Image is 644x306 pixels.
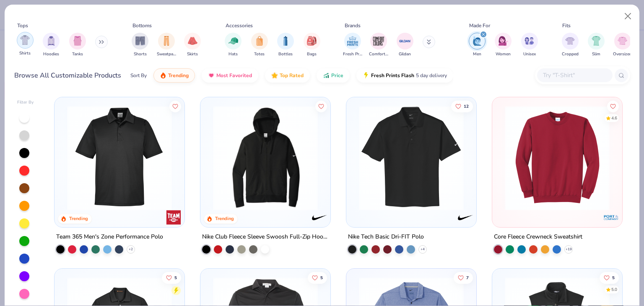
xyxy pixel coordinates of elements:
span: 5 [612,275,615,280]
div: filter for Hats [225,33,241,57]
div: filter for Skirts [184,33,201,57]
div: 5.0 [611,286,617,293]
div: Bottoms [132,22,152,29]
div: filter for Slim [588,33,605,57]
img: 64756ea5-4699-42a2-b186-d8e4593bce77 [355,106,468,210]
input: Try "T-Shirt" [542,70,607,80]
span: Bags [307,51,317,57]
span: + 2 [129,247,133,252]
button: filter button [225,33,241,57]
span: Gildan [399,51,411,57]
button: filter button [613,33,632,57]
span: Fresh Prints [343,51,362,57]
button: filter button [495,33,512,57]
img: Fresh Prints Image [346,35,359,47]
span: Shirts [19,50,31,57]
div: filter for Tanks [69,33,86,57]
img: Totes Image [255,36,264,46]
img: Nike logo [311,209,328,226]
button: filter button [17,33,34,57]
div: filter for Hoodies [43,33,60,57]
img: Oversized Image [618,36,627,46]
div: Sort By [130,72,147,79]
div: filter for Cropped [562,33,579,57]
div: Fits [562,22,571,29]
div: 4.6 [611,115,617,121]
img: trending.gif [160,72,166,79]
img: Hats Image [229,36,238,46]
div: Accessories [226,22,253,29]
button: Close [620,8,636,24]
span: Bottles [278,51,293,57]
img: Nike logo [457,209,474,226]
span: Fresh Prints Flash [371,72,414,79]
img: Slim Image [592,36,601,46]
div: Nike Club Fleece Sleeve Swoosh Full-Zip Hoodie [202,232,329,242]
span: Women [496,51,511,57]
button: Like [162,272,182,283]
span: + 19 [565,247,571,252]
button: filter button [343,33,362,57]
img: Bags Image [307,36,316,46]
span: Unisex [523,51,536,57]
span: Top Rated [280,72,304,79]
span: Skirts [187,51,198,57]
div: filter for Fresh Prints [343,33,362,57]
button: filter button [397,33,413,57]
img: Comfort Colors Image [372,35,385,47]
div: filter for Unisex [521,33,538,57]
img: 8e2bd841-e4e9-4593-a0fd-0b5ea633da3f [63,106,176,210]
span: 5 day delivery [416,71,447,80]
div: Tops [17,22,28,29]
button: Like [170,100,182,112]
button: filter button [69,33,86,57]
button: filter button [132,33,148,57]
button: Fresh Prints Flash5 day delivery [356,68,453,83]
img: Shorts Image [135,36,145,46]
button: filter button [469,33,486,57]
img: Tanks Image [73,36,82,46]
button: Like [451,100,473,112]
div: filter for Gildan [397,33,413,57]
img: Gildan Image [399,35,411,47]
img: Team 365 logo [165,209,182,226]
button: Price [317,68,350,83]
div: filter for Shirts [17,32,34,57]
img: Shirts Image [20,35,30,45]
img: 21a96ec8-769c-4fbe-b433-59540745f6ec [468,106,581,210]
img: Women Image [499,36,508,46]
div: filter for Bags [304,33,320,57]
button: Top Rated [265,68,310,83]
button: filter button [43,33,60,57]
span: + 4 [421,247,425,252]
div: Browse All Customizable Products [14,70,121,80]
div: Team 365 Men's Zone Performance Polo [56,232,163,242]
span: Cropped [562,51,579,57]
img: most_fav.gif [208,72,215,79]
img: TopRated.gif [271,72,278,79]
span: Comfort Colors [369,51,388,57]
button: Like [308,272,327,283]
img: Men Image [473,36,482,46]
button: Like [607,100,619,112]
span: Oversized [613,51,632,57]
span: Shorts [134,51,147,57]
img: Cropped Image [565,36,575,46]
button: filter button [277,33,294,57]
img: Skirts Image [188,36,197,46]
button: Like [315,100,327,112]
span: Totes [254,51,265,57]
img: Port & Company logo [602,209,619,226]
div: Made For [469,22,490,29]
img: Hoodies Image [47,36,56,46]
div: Filter By [17,99,34,106]
div: filter for Men [469,33,486,57]
button: filter button [369,33,388,57]
div: Nike Tech Basic Dri-FIT Polo [348,232,424,242]
span: Hoodies [43,51,59,57]
div: filter for Women [495,33,512,57]
button: filter button [184,33,201,57]
button: filter button [251,33,268,57]
img: Unisex Image [525,36,534,46]
span: Slim [592,51,600,57]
